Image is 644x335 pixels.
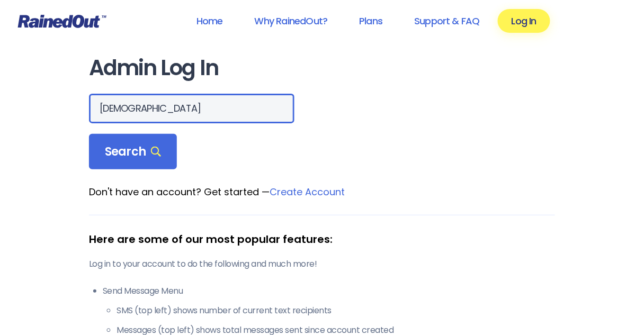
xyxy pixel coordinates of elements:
[498,9,550,33] a: Log In
[105,144,161,159] span: Search
[117,304,555,317] li: SMS (top left) shows number of current text recipients
[89,231,555,247] div: Here are some of our most popular features:
[241,9,342,33] a: Why RainedOut?
[89,134,177,170] div: Search
[183,9,237,33] a: Home
[89,56,555,80] h1: Admin Log In
[345,9,396,33] a: Plans
[270,185,345,198] a: Create Account
[400,9,493,33] a: Support & FAQ
[89,94,294,123] input: Search Orgs…
[89,258,555,270] p: Log in to your account to do the following and much more!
